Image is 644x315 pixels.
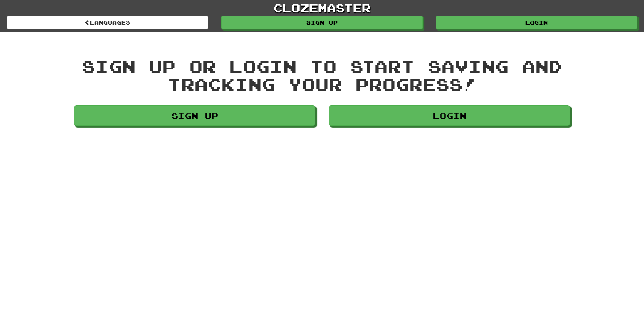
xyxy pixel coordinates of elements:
a: Languages [7,16,208,29]
a: Login [436,16,637,29]
a: Sign up [74,105,315,126]
a: Login [329,105,570,126]
a: Sign up [221,16,423,29]
div: Sign up or login to start saving and tracking your progress! [74,57,570,93]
